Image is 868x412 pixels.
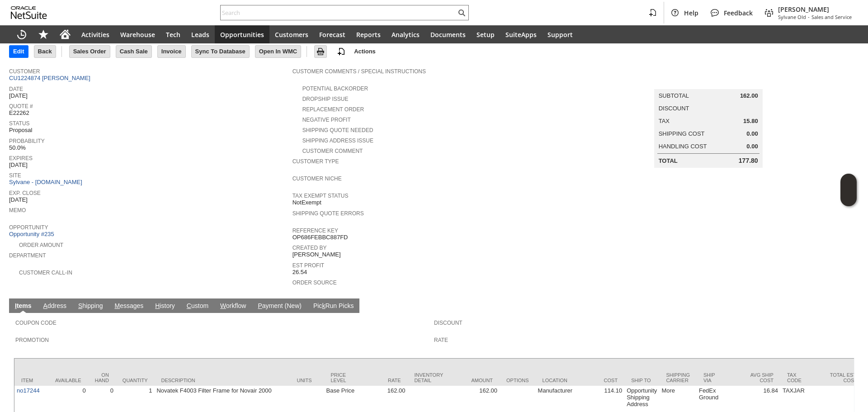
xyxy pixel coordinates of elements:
a: Site [9,172,21,179]
a: Opportunity #235 [9,231,57,237]
svg: Home [60,29,71,40]
a: Workflow [218,302,248,311]
a: History [153,302,177,311]
span: I [15,302,17,309]
a: Sylvane - [DOMAIN_NAME] [9,179,85,185]
a: Tax [659,118,670,124]
a: Actions [350,48,379,55]
span: Support [547,30,573,39]
svg: logo [11,6,47,19]
span: 15.80 [743,118,758,125]
div: Units [297,378,317,383]
span: Analytics [392,30,420,39]
span: 0.00 [746,143,758,150]
a: Shipping Cost [659,130,705,137]
span: Leads [191,30,209,39]
span: [DATE] [9,161,28,169]
a: Customers [269,25,314,43]
span: P [258,302,262,309]
a: Shipping Quote Needed [302,127,373,133]
span: SuiteApps [505,30,537,39]
a: PickRun Picks [311,302,356,311]
a: Customer Call-in [19,270,72,276]
span: [DATE] [9,196,28,204]
a: Recent Records [11,25,33,43]
a: Analytics [386,25,425,43]
input: Sync To Database [192,46,249,57]
a: Created By [292,245,327,251]
a: Unrolled view on [843,300,854,311]
a: Custom [184,302,211,311]
div: Inventory Detail [414,372,443,383]
input: Back [34,46,56,57]
a: no17244 [17,387,40,394]
span: E22262 [9,109,29,117]
div: Rate [364,378,401,383]
a: SuiteApps [500,25,542,43]
a: Payment (New) [255,302,303,311]
a: Handling Cost [659,143,707,150]
span: [PERSON_NAME] [292,251,341,258]
iframe: Click here to launch Oracle Guided Learning Help Panel [840,174,857,206]
a: Home [54,25,76,43]
a: Memo [9,207,26,213]
div: Avg Ship Cost [737,372,774,383]
a: Reference Key [292,227,338,234]
div: Options [506,378,529,383]
a: Order Amount [19,242,63,248]
div: Shipping Carrier [666,372,690,383]
span: Tech [166,30,180,39]
span: Oracle Guided Learning Widget. To move around, please hold and drag [840,190,857,207]
a: Reports [351,25,386,43]
img: Print [315,46,326,57]
span: NotExempt [292,199,321,206]
span: Activities [81,30,109,39]
div: Ship Via [703,372,724,383]
a: Tax Exempt Status [292,193,349,199]
div: Quantity [123,378,148,383]
a: Items [13,302,34,311]
div: Ship To [631,378,652,383]
a: Support [542,25,578,43]
a: Leads [186,25,215,43]
a: CU1224874 [PERSON_NAME] [9,75,93,81]
span: H [155,302,160,309]
a: Discount [434,320,462,326]
a: Negative Profit [302,117,351,123]
div: On Hand [95,372,109,383]
input: Open In WMC [255,46,301,57]
div: Item [21,378,42,383]
input: Invoice [158,46,185,57]
div: Price Level [330,372,351,383]
svg: Recent Records [16,29,27,40]
a: Dropship Issue [302,96,349,102]
span: Sylvane Old [778,14,806,20]
a: Date [9,86,23,92]
span: C [187,302,191,309]
div: Description [161,378,283,383]
span: Help [684,9,698,17]
div: Tax Code [787,372,807,383]
span: Feedback [724,9,753,17]
a: Status [9,120,30,127]
span: [DATE] [9,92,28,99]
span: 0.00 [746,130,758,137]
a: Customer Type [292,158,339,165]
a: Opportunity [9,224,48,231]
span: 177.80 [739,157,758,165]
a: Coupon Code [15,320,57,326]
span: S [78,302,82,309]
div: Amount [457,378,493,383]
span: Documents [430,30,466,39]
a: Est Profit [292,262,324,269]
span: A [43,302,47,309]
div: Available [55,378,81,383]
a: Activities [76,25,115,43]
a: Opportunities [215,25,269,43]
a: Quote # [9,103,33,109]
span: OP686FEBBC887FD [292,234,348,241]
span: Reports [356,30,381,39]
span: Warehouse [120,30,155,39]
span: - [808,14,810,20]
span: 50.0% [9,144,26,152]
